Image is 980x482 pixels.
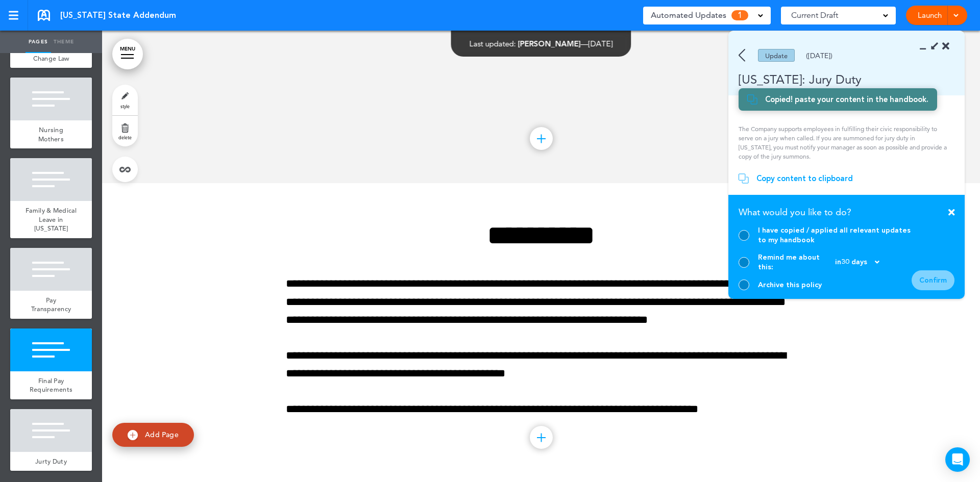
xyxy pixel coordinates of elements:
[765,94,928,105] div: Copied! paste your content in the handbook.
[518,39,581,48] span: [PERSON_NAME]
[739,124,947,161] p: The Company supports employees in fulfilling their civic responsibility to serve on a jury when c...
[31,296,71,314] span: Pay Transparency
[841,259,867,266] span: 30 days
[30,376,73,394] span: Final Pay Requirements
[10,452,92,471] a: Jurty Duty
[51,31,77,53] a: Theme
[758,225,912,245] div: I have copied / applied all relevant updates to my handbook
[112,423,194,447] a: Add Page
[728,71,935,88] div: [US_STATE]: Jury Duty
[758,280,822,290] div: Archive this policy
[806,52,832,59] div: ([DATE])
[112,116,138,146] a: delete
[470,39,516,48] span: Last updated:
[914,6,946,25] a: Launch
[35,457,67,466] span: Jurty Duty
[26,31,51,53] a: Pages
[791,8,838,22] span: Current Draft
[10,371,92,399] a: Final Pay Requirements
[60,10,176,21] span: [US_STATE] State Addendum
[589,39,613,48] span: [DATE]
[120,103,130,109] span: style
[10,120,92,148] a: Nursing Mothers
[128,430,138,440] img: add.svg
[747,94,757,105] img: copy.svg
[112,39,143,69] a: MENU
[758,252,835,272] span: Remind me about this:
[10,291,92,319] a: Pay Transparency
[470,40,613,47] div: —
[38,125,64,143] span: Nursing Mothers
[739,49,745,62] img: back.svg
[112,85,138,115] a: style
[651,8,726,22] span: Automated Updates
[145,430,179,439] span: Add Page
[835,259,879,266] div: in
[739,173,749,184] img: copy.svg
[26,206,77,233] span: Family & Medical Leave in [US_STATE]
[10,201,92,238] a: Family & Medical Leave in [US_STATE]
[27,9,76,63] span: [US_STATE][GEOGRAPHIC_DATA] Temporary Schedule Change Law
[731,10,748,20] span: 1
[945,447,970,472] div: Open Intercom Messenger
[756,173,853,184] div: Copy content to clipboard
[118,134,132,140] span: delete
[758,49,795,62] div: Update
[739,204,954,225] div: What would you like to do?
